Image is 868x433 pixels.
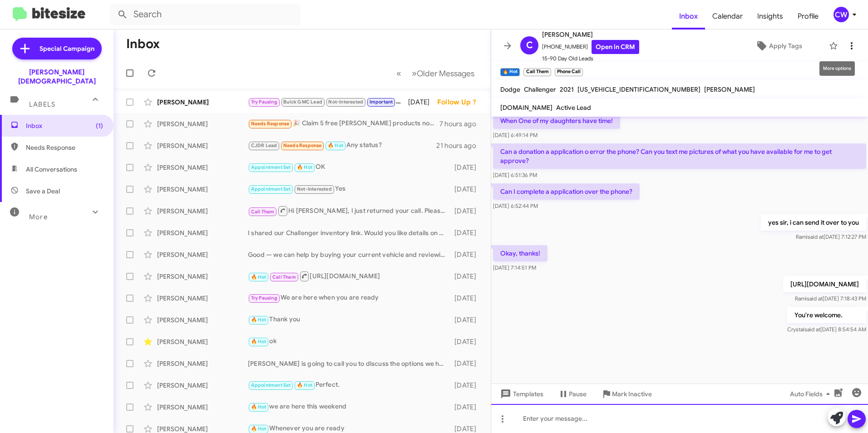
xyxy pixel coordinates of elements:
[26,187,60,196] span: Save a Deal
[157,141,248,150] div: [PERSON_NAME]
[29,213,48,221] span: More
[251,295,277,301] span: Try Pausing
[750,3,790,30] a: Insights
[157,359,248,368] div: [PERSON_NAME]
[594,386,659,402] button: Mark Inactive
[96,121,103,130] span: (1)
[157,337,248,346] div: [PERSON_NAME]
[157,381,248,390] div: [PERSON_NAME]
[283,99,322,105] span: Buick GMC Lead
[493,172,537,178] span: [DATE] 6:51:36 PM
[248,97,408,107] div: ok
[761,214,866,231] p: yes sir, i can send it over to you
[391,64,407,83] button: Previous
[251,99,277,105] span: Try Pausing
[251,121,290,127] span: Needs Response
[248,336,450,347] div: ok
[248,205,450,216] div: Hi [PERSON_NAME], I just returned your call. Please feel free to call me at [PHONE_NUMBER].
[732,38,824,54] button: Apply Tags
[251,426,266,432] span: 🔥 Hot
[795,295,866,302] span: Rami [DATE] 7:18:43 PM
[672,3,705,30] a: Inbox
[248,315,450,325] div: Thank you
[248,118,439,129] div: 🎉 Claim 5 free [PERSON_NAME] products now! Click the link to help and let’s both win big! ✨ [URL]...
[248,380,450,390] div: Perfect.
[248,162,450,172] div: OK
[808,233,824,240] span: said at
[417,69,474,79] span: Older Messages
[297,186,332,192] span: Not-Interested
[328,99,363,105] span: Not-Interested
[500,68,520,76] small: 🔥 Hot
[450,228,483,237] div: [DATE]
[705,3,750,30] span: Calendar
[450,381,483,390] div: [DATE]
[437,98,483,107] div: Follow Up ?
[704,85,755,93] span: [PERSON_NAME]
[555,68,583,76] small: Phone Call
[283,143,322,148] span: Needs Response
[450,250,483,259] div: [DATE]
[272,274,296,280] span: Call Them
[157,98,248,107] div: [PERSON_NAME]
[251,382,291,388] span: Appointment Set
[790,3,826,30] a: Profile
[493,132,538,138] span: [DATE] 6:49:14 PM
[251,143,277,148] span: CJDR Lead
[569,386,587,402] span: Pause
[498,386,543,402] span: Templates
[406,64,480,83] button: Next
[450,294,483,303] div: [DATE]
[542,29,639,40] span: [PERSON_NAME]
[612,386,652,402] span: Mark Inactive
[450,403,483,412] div: [DATE]
[491,386,551,402] button: Templates
[251,339,266,344] span: 🔥 Hot
[251,186,291,192] span: Appointment Set
[251,317,266,323] span: 🔥 Hot
[297,164,312,170] span: 🔥 Hot
[493,264,536,271] span: [DATE] 7:14:51 PM
[157,163,248,172] div: [PERSON_NAME]
[157,403,248,412] div: [PERSON_NAME]
[157,207,248,216] div: [PERSON_NAME]
[39,44,94,53] span: Special Campaign
[251,209,275,215] span: Call Them
[450,272,483,281] div: [DATE]
[783,386,841,402] button: Auto Fields
[248,250,450,259] div: Good — we can help by buying your current vehicle and reviewing payoff options so you’re not upsi...
[450,359,483,368] div: [DATE]
[819,61,855,76] div: More options
[542,54,639,63] span: 15-90 Day Old Leads
[592,40,639,54] a: Open in CRM
[493,202,538,209] span: [DATE] 6:52:44 PM
[560,85,574,93] span: 2021
[450,163,483,172] div: [DATE]
[450,185,483,194] div: [DATE]
[450,207,483,216] div: [DATE]
[523,68,551,76] small: Call Them
[436,141,483,150] div: 21 hours ago
[439,119,483,128] div: 7 hours ago
[804,326,820,333] span: said at
[157,250,248,259] div: [PERSON_NAME]
[370,99,393,105] span: Important
[787,307,866,323] p: You're welcome.
[26,121,103,130] span: Inbox
[29,100,55,108] span: Labels
[248,271,450,282] div: [URL][DOMAIN_NAME]
[248,228,450,237] div: I shared our Challenger inventory link. Would you like details on a specific listing or to schedu...
[408,98,437,107] div: [DATE]
[493,113,620,129] p: When One of my daughters have time!
[251,404,266,410] span: 🔥 Hot
[526,38,533,53] span: C
[248,293,450,303] div: We are here when you are ready
[157,119,248,128] div: [PERSON_NAME]
[556,103,591,112] span: Active Lead
[297,382,312,388] span: 🔥 Hot
[248,402,450,412] div: we are here this weekend
[251,164,291,170] span: Appointment Set
[493,143,866,169] p: Can a donation a application o error the phone? Can you text me pictures of what you have availab...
